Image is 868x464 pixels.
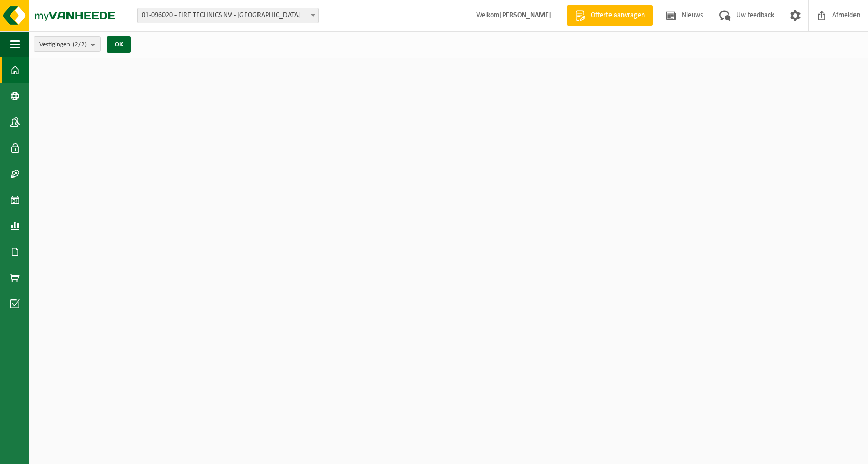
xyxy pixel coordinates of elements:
[73,41,87,48] count: (2/2)
[588,10,647,21] span: Offerte aanvragen
[567,5,653,26] a: Offerte aanvragen
[34,36,101,52] button: Vestigingen(2/2)
[499,11,551,19] strong: [PERSON_NAME]
[137,8,319,23] span: 01-096020 - FIRE TECHNICS NV - OOSTENDE
[107,36,131,53] button: OK
[39,37,87,52] span: Vestigingen
[138,8,318,23] span: 01-096020 - FIRE TECHNICS NV - OOSTENDE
